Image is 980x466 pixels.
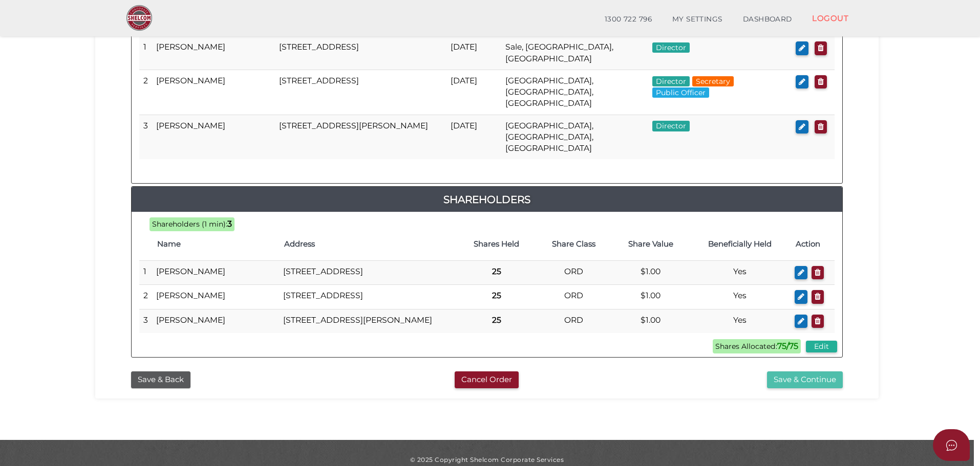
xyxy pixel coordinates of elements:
[279,309,458,333] td: [STREET_ADDRESS][PERSON_NAME]
[796,240,829,249] h4: Action
[535,285,612,309] td: ORD
[139,36,152,70] td: 1
[275,115,446,159] td: [STREET_ADDRESS][PERSON_NAME]
[446,115,501,159] td: [DATE]
[152,36,275,70] td: [PERSON_NAME]
[535,260,612,285] td: ORD
[501,115,648,159] td: [GEOGRAPHIC_DATA], [GEOGRAPHIC_DATA], [GEOGRAPHIC_DATA]
[767,371,843,388] button: Save & Continue
[275,70,446,115] td: [STREET_ADDRESS]
[279,285,458,309] td: [STREET_ADDRESS]
[152,115,275,159] td: [PERSON_NAME]
[802,8,859,29] a: LOGOUT
[157,240,274,249] h4: Name
[446,70,501,115] td: [DATE]
[152,309,279,333] td: [PERSON_NAME]
[689,309,791,333] td: Yes
[612,309,689,333] td: $1.00
[777,341,798,351] b: 75/75
[612,260,689,285] td: $1.00
[463,240,530,249] h4: Shares Held
[694,240,786,249] h4: Beneficially Held
[152,219,227,229] span: Shareholders (1 min):
[139,285,152,309] td: 2
[152,260,279,285] td: [PERSON_NAME]
[132,191,842,208] a: Shareholders
[501,70,648,115] td: [GEOGRAPHIC_DATA], [GEOGRAPHIC_DATA], [GEOGRAPHIC_DATA]
[131,371,190,388] button: Save & Back
[540,240,607,249] h4: Share Class
[692,76,734,86] span: Secretary
[652,87,709,98] span: Public Officer
[689,260,791,285] td: Yes
[733,9,802,30] a: DASHBOARD
[612,285,689,309] td: $1.00
[284,240,453,249] h4: Address
[139,309,152,333] td: 3
[652,76,690,86] span: Director
[617,240,684,249] h4: Share Value
[103,455,871,464] div: © 2025 Copyright Shelcom Corporate Services
[446,36,501,70] td: [DATE]
[806,341,837,352] button: Edit
[501,36,648,70] td: Sale, [GEOGRAPHIC_DATA], [GEOGRAPHIC_DATA]
[652,42,690,53] span: Director
[152,70,275,115] td: [PERSON_NAME]
[227,219,232,229] b: 3
[594,9,662,30] a: 1300 722 796
[535,309,612,333] td: ORD
[652,121,690,131] span: Director
[152,285,279,309] td: [PERSON_NAME]
[689,285,791,309] td: Yes
[455,371,519,388] button: Cancel Order
[139,260,152,285] td: 1
[713,339,801,353] span: Shares Allocated:
[279,260,458,285] td: [STREET_ADDRESS]
[492,291,501,300] b: 25
[662,9,733,30] a: MY SETTINGS
[933,429,970,461] button: Open asap
[139,70,152,115] td: 2
[492,267,501,276] b: 25
[139,115,152,159] td: 3
[275,36,446,70] td: [STREET_ADDRESS]
[492,315,501,325] b: 25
